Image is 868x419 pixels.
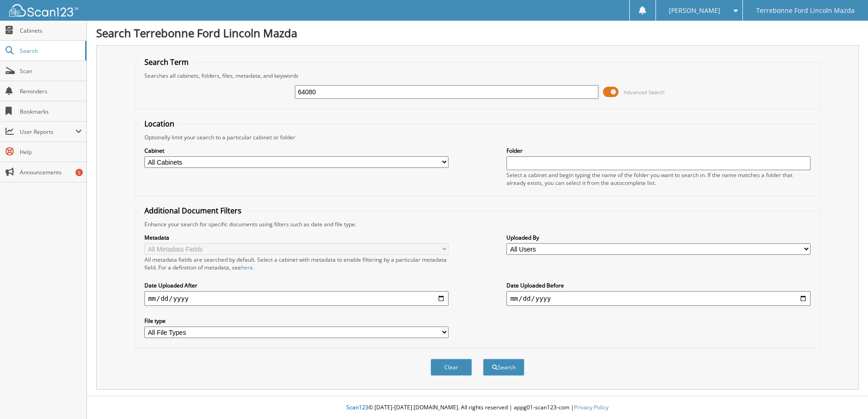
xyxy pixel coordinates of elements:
[20,148,82,156] span: Help
[144,291,448,306] input: start
[20,87,82,95] span: Reminders
[20,67,82,75] span: Scan
[140,220,815,228] div: Enhance your search for specific documents using filters such as date and file type.
[140,72,815,80] div: Searches all cabinets, folders, files, metadata, and keywords
[431,359,472,376] button: Clear
[140,133,815,141] div: Optionally limit your search to a particular cabinet or folder
[144,147,448,155] label: Cabinet
[140,119,179,129] legend: Location
[75,169,83,176] div: 5
[506,171,811,187] div: Select a cabinet and begin typing the name of the folder you want to search in. If the name match...
[20,128,75,136] span: User Reports
[96,25,859,40] h1: Search Terrebonne Ford Lincoln Mazda
[506,291,811,306] input: end
[574,403,609,411] a: Privacy Policy
[241,264,253,271] a: here
[483,359,524,376] button: Search
[87,396,868,419] div: © [DATE]-[DATE] [DOMAIN_NAME]. All rights reserved | appg01-scan123-com |
[144,234,448,241] label: Metadata
[140,206,246,216] legend: Additional Document Filters
[669,8,720,13] span: [PERSON_NAME]
[506,281,811,289] label: Date Uploaded Before
[144,281,448,289] label: Date Uploaded After
[346,403,368,411] span: Scan123
[624,89,665,96] span: Advanced Search
[20,27,82,34] span: Cabinets
[20,108,82,115] span: Bookmarks
[756,8,855,13] span: Terrebonne Ford Lincoln Mazda
[506,147,811,155] label: Folder
[140,57,193,67] legend: Search Term
[9,4,78,17] img: scan123-logo-white.svg
[144,256,448,271] div: All metadata fields are searched by default. Select a cabinet with metadata to enable filtering b...
[20,168,82,176] span: Announcements
[20,47,80,55] span: Search
[506,234,811,241] label: Uploaded By
[144,317,448,325] label: File type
